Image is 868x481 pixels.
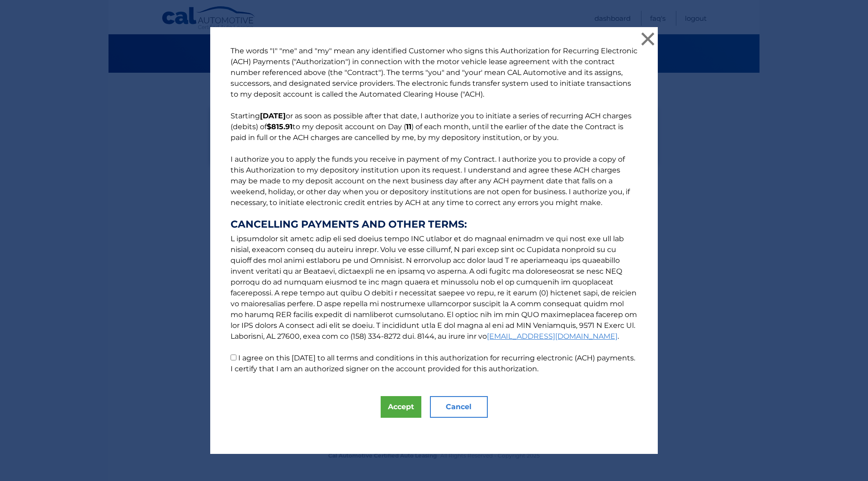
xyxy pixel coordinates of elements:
b: [DATE] [260,112,286,120]
b: $815.91 [267,122,292,131]
button: × [639,30,657,48]
b: 11 [406,122,411,131]
strong: CANCELLING PAYMENTS AND OTHER TERMS: [231,219,637,230]
button: Accept [381,396,421,418]
p: The words "I" "me" and "my" mean any identified Customer who signs this Authorization for Recurri... [222,46,646,374]
a: [EMAIL_ADDRESS][DOMAIN_NAME] [487,332,618,341]
label: I agree on this [DATE] to all terms and conditions in this authorization for recurring electronic... [231,354,635,373]
button: Cancel [430,396,488,418]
